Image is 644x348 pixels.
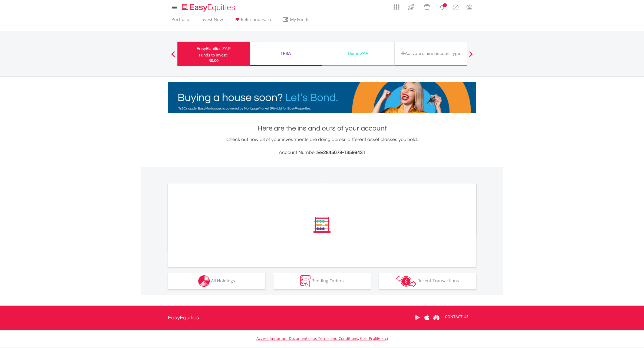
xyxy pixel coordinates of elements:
span: Recent Transactions [417,278,459,284]
img: pending_instructions-wht.png [300,275,311,287]
a: AppsGrid [390,1,403,10]
div: TFSA [253,50,319,57]
div: Activate a new account type [398,50,464,57]
a: Access Important Documents (i.e. Terms and Conditions, Cost Profile etc) [256,336,388,341]
div: Demo ZAR [325,50,391,57]
span: My Funds [282,16,318,23]
button: Pending Orders [273,273,371,289]
img: thrive-v2.svg [407,3,415,11]
span: Refer and Earn [241,16,271,22]
button: Recent Transactions [379,273,476,289]
a: My Profile [463,1,476,13]
a: CONTACT US [441,309,472,324]
div: EasyEquities ZAR [181,45,246,52]
h1: Here are the ins and outs of your account [168,123,476,133]
h3: Account Number: [168,149,476,156]
a: Vouchers [419,1,435,11]
img: EasyEquities_Logo.png [181,3,237,12]
span: All Holdings [211,278,235,284]
button: All Holdings [168,273,265,289]
a: Invest Now [198,17,225,25]
span: Pending Orders [312,278,344,284]
div: Funds to invest: [199,52,228,58]
a: Huawei [432,309,441,326]
a: Home page [180,1,237,12]
a: Portfolio [169,17,191,25]
a: Google Play [413,309,422,326]
img: grid-menu-icon.svg [394,4,399,10]
img: holdings-wht.png [198,275,210,287]
div: Check out how all of your investments are doing across different asset classes you hold. [168,136,476,156]
a: FAQ's and Support [449,1,463,12]
img: EasyMortage Promotion Banner [168,82,476,113]
a: Apple [422,309,432,326]
span: EE2845078-13599431 [317,150,365,155]
img: vouchers-v2.svg [422,3,431,11]
span: R0.00 [209,58,219,63]
img: transactions-zar-wht.png [396,275,416,287]
a: EasyEquities [168,306,199,330]
a: Notifications [435,1,449,12]
a: Refer and Earn [232,17,273,25]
